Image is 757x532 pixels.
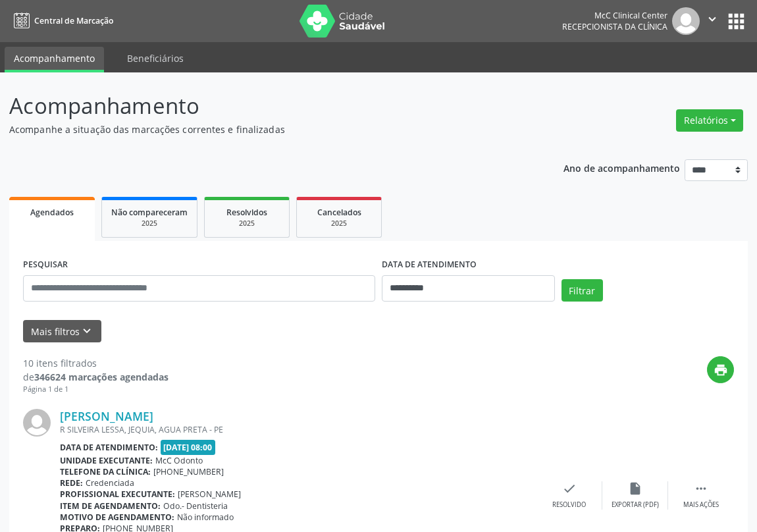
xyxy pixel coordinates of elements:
a: [PERSON_NAME] [60,409,153,423]
span: Recepcionista da clínica [562,21,667,32]
span: [PHONE_NUMBER] [153,466,224,477]
b: Motivo de agendamento: [60,512,174,523]
span: Resolvidos [226,207,267,218]
button: apps [725,10,748,33]
i: keyboard_arrow_down [80,324,94,338]
label: DATA DE ATENDIMENTO [382,255,477,275]
span: Agendados [30,207,74,218]
b: Unidade executante: [60,455,153,466]
a: Acompanhamento [5,47,104,72]
div: 2025 [306,219,372,228]
button: Filtrar [561,279,603,302]
div: 10 itens filtrados [23,356,169,370]
b: Rede: [60,477,83,489]
a: Central de Marcação [9,10,113,32]
i:  [694,481,708,496]
span: Central de Marcação [34,15,113,26]
img: img [23,409,51,437]
i: print [714,363,728,377]
span: Odo.- Dentisteria [163,500,228,512]
button: Relatórios [676,109,743,132]
a: Beneficiários [118,47,193,70]
p: Acompanhe a situação das marcações correntes e finalizadas [9,122,526,136]
button:  [700,7,725,35]
button: print [707,356,734,383]
b: Profissional executante: [60,489,175,500]
p: Ano de acompanhamento [563,159,680,176]
div: 2025 [214,219,280,228]
div: Página 1 de 1 [23,384,169,395]
label: PESQUISAR [23,255,68,275]
span: Credenciada [86,477,134,489]
b: Telefone da clínica: [60,466,151,477]
span: [PERSON_NAME] [178,489,241,500]
div: McC Clinical Center [562,10,667,21]
span: McC Odonto [155,455,203,466]
div: de [23,370,169,384]
b: Data de atendimento: [60,442,158,453]
img: img [672,7,700,35]
div: Exportar (PDF) [612,500,659,510]
div: Resolvido [552,500,586,510]
div: Mais ações [683,500,719,510]
div: R SILVEIRA LESSA, JEQUIA, AGUA PRETA - PE [60,424,536,435]
i: check [562,481,577,496]
i:  [705,12,719,26]
button: Mais filtroskeyboard_arrow_down [23,320,101,343]
div: 2025 [111,219,188,228]
span: Não compareceram [111,207,188,218]
p: Acompanhamento [9,90,526,122]
span: Não informado [177,512,234,523]
strong: 346624 marcações agendadas [34,371,169,383]
span: [DATE] 08:00 [161,440,216,455]
i: insert_drive_file [628,481,642,496]
b: Item de agendamento: [60,500,161,512]
span: Cancelados [317,207,361,218]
